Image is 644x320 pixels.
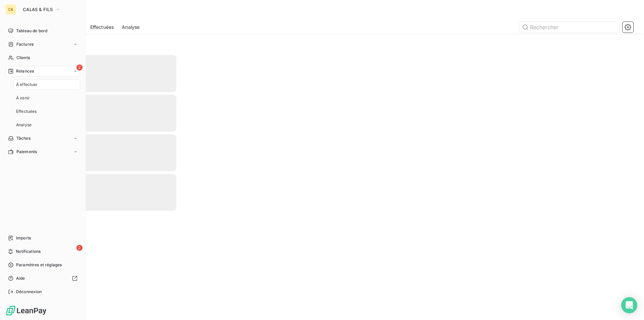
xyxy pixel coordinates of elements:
span: Factures [16,41,34,47]
span: À effectuer [16,82,38,88]
span: Clients [16,55,30,61]
div: C& [5,4,16,15]
span: Paiements [16,149,37,155]
a: Aide [5,273,80,284]
span: Effectuées [90,24,114,31]
span: Paramètres et réglages [16,262,62,268]
span: Déconnexion [16,289,42,295]
span: Relances [16,68,34,74]
span: Tableau de bord [16,28,47,34]
span: Notifications [16,248,41,255]
span: Imports [16,235,31,241]
input: Rechercher [519,22,620,33]
span: Analyse [16,122,32,128]
span: 2 [76,245,83,251]
span: Effectuées [16,108,37,115]
span: Analyse [122,24,140,31]
span: 2 [76,64,83,71]
div: Open Intercom Messenger [621,297,637,313]
span: CALAS & FILS [23,7,53,12]
img: Logo LeanPay [5,305,47,316]
span: À venir [16,95,30,101]
span: Tâches [16,135,31,141]
span: Aide [16,275,25,281]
